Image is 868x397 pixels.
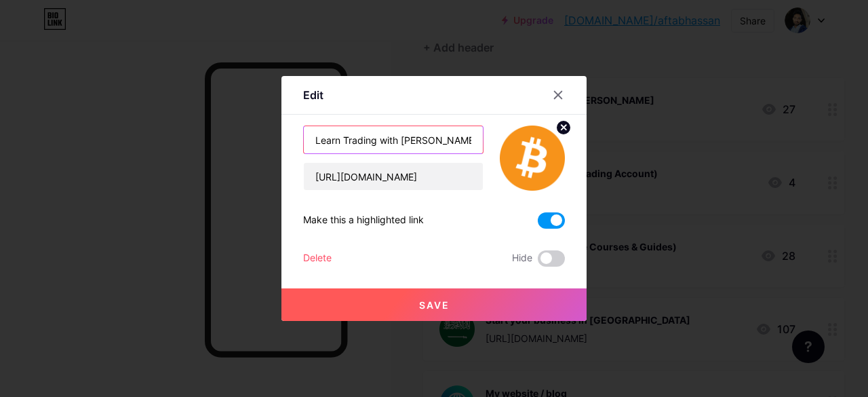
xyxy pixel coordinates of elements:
span: Hide [512,250,532,267]
img: link_thumbnail [500,126,565,191]
div: Edit [303,87,323,103]
input: Title [304,126,483,153]
div: Make this a highlighted link [303,212,424,229]
span: Save [419,299,450,311]
div: Delete [303,250,332,267]
input: URL [304,163,483,190]
button: Save [281,288,587,321]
